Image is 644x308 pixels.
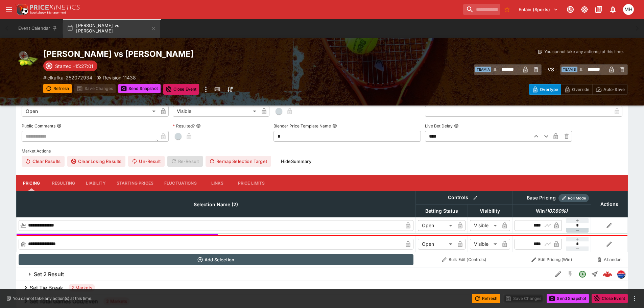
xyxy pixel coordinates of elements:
[544,66,557,73] h6: - VS -
[14,19,62,38] button: Event Calendar
[564,268,576,280] button: SGM Disabled
[103,74,136,81] p: Revision 11438
[593,254,625,265] button: Abandon
[578,3,591,16] button: Toggle light/dark mode
[470,220,499,231] div: Visible
[592,294,628,303] button: Close Event
[69,285,95,291] span: 2 Markets
[22,106,158,117] div: Open
[277,156,315,167] button: HideSummary
[545,207,568,215] em: ( 107.80 %)
[540,86,558,93] p: Overtype
[118,84,161,93] button: Send Snapshot
[418,254,510,265] button: Bulk Edit (Controls)
[332,123,337,128] button: Blender Price Template Name
[16,49,38,70] img: tennis.png
[159,175,202,191] button: Fluctuations
[418,239,455,250] div: Open
[67,156,125,167] button: Clear Losing Results
[515,4,562,15] button: Select Tenant
[273,123,331,129] p: Blender Price Template Name
[472,207,507,215] span: Visibility
[630,294,639,303] button: more
[15,3,28,16] img: PriceKinetics Logo
[43,84,72,93] button: Refresh
[529,84,628,95] div: Start From
[576,268,589,280] button: Open
[16,267,552,281] button: Set 2 Result
[43,74,92,81] p: Copy To Clipboard
[22,123,55,129] p: Public Comments
[173,123,195,129] p: Resulted?
[128,156,164,167] button: Un-Result
[163,84,199,95] button: Close Event
[617,270,625,278] img: lclkafka
[454,123,459,128] button: Live Bet Delay
[206,156,271,167] button: Remap Selection Target
[233,175,270,191] button: Price Limits
[186,200,245,209] span: Selection Name (2)
[3,3,15,16] button: open drawer
[603,269,612,279] div: 44064f43-c1c3-4593-86f2-ca94c263fdcb
[617,270,625,278] div: lclkafka
[578,270,587,278] svg: Open
[202,175,233,191] button: Links
[591,191,627,217] th: Actions
[19,254,414,265] button: Add Selection
[565,195,589,201] span: Roll Mode
[55,63,93,70] p: Started -15:27:01
[558,194,589,202] div: Show/hide Price Roll mode configuration.
[528,207,575,215] span: Win(107.80%)
[16,175,47,191] button: Pricing
[418,220,455,231] div: Open
[601,267,614,281] a: 44064f43-c1c3-4593-86f2-ca94c263fdcb
[30,11,66,14] img: Sportsbook Management
[13,295,92,302] p: You cannot take any action(s) at this time.
[418,207,466,215] span: Betting Status
[47,175,80,191] button: Resulting
[415,191,512,205] th: Controls
[475,67,491,72] span: Team A
[529,84,561,95] button: Overtype
[547,294,589,303] button: Send Snapshot
[561,84,592,95] button: Override
[196,123,201,128] button: Resulted?
[470,239,499,250] div: Visible
[623,4,634,15] div: Michael Hutchinson
[589,268,601,280] button: Straight
[425,123,453,129] p: Live Bet Delay
[63,19,160,38] button: [PERSON_NAME] vs [PERSON_NAME]
[524,194,558,202] div: Base Pricing
[592,84,628,95] button: Auto-Save
[552,268,564,280] button: Edit Detail
[463,4,500,15] input: search
[593,3,605,16] button: Documentation
[564,3,576,16] button: Connected to PK
[30,5,80,10] img: PriceKinetics
[514,254,589,265] button: Edit Pricing (Win)
[544,49,624,55] p: You cannot take any action(s) at this time.
[43,49,336,59] h2: Copy To Clipboard
[572,86,589,93] p: Override
[30,284,63,291] h6: Set Tie Break
[202,84,210,95] button: more
[562,67,577,72] span: Team B
[173,106,259,117] div: Visible
[603,269,612,279] img: logo-cerberus--red.svg
[80,175,111,191] button: Liability
[502,4,512,15] button: No Bookmarks
[603,86,625,93] p: Auto-Save
[111,175,159,191] button: Starting Prices
[57,123,62,128] button: Public Comments
[472,294,500,303] button: Refresh
[22,146,622,156] label: Market Actions
[34,271,64,278] h6: Set 2 Result
[471,193,480,202] button: Bulk edit
[621,2,636,17] button: Michael Hutchinson
[22,156,65,167] button: Clear Results
[167,156,203,167] span: Re-Result
[607,3,619,16] button: Notifications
